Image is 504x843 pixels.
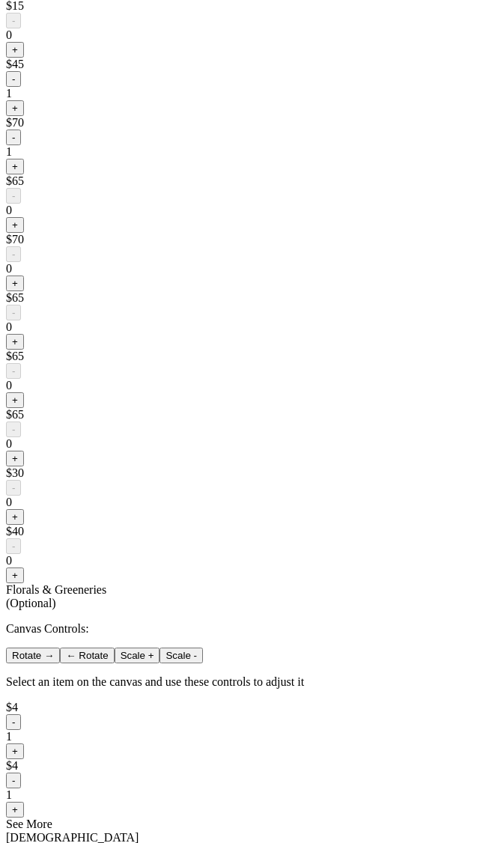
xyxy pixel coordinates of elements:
[6,788,498,802] div: 1
[6,305,21,320] button: -
[6,538,21,554] button: -
[6,42,24,58] button: +
[6,648,60,663] button: Rotate →
[6,392,24,408] button: +
[6,466,498,480] div: $30
[6,334,24,350] button: +
[6,145,498,159] div: 1
[6,759,498,773] div: $4
[6,233,498,246] div: $70
[6,509,24,525] button: +
[6,350,498,363] div: $65
[6,188,21,204] button: -
[6,802,24,818] button: +
[60,648,114,663] button: ← Rotate
[115,648,160,663] button: Scale +
[6,159,24,174] button: +
[6,100,24,116] button: +
[6,675,498,689] p: Select an item on the canvas and use these controls to adjust it
[6,276,24,291] button: +
[6,714,21,730] button: -
[6,554,498,567] div: 0
[6,363,21,379] button: -
[6,421,21,437] button: -
[6,204,498,217] div: 0
[6,743,24,759] button: +
[6,320,498,334] div: 0
[6,480,21,496] button: -
[6,58,498,71] div: $45
[6,583,498,610] div: Florals & Greeneries
[6,13,21,28] button: -
[6,71,21,87] button: -
[6,116,498,130] div: $70
[6,451,24,466] button: +
[6,217,24,233] button: +
[6,437,498,451] div: 0
[6,130,21,145] button: -
[6,262,498,276] div: 0
[6,408,498,421] div: $65
[6,174,498,188] div: $65
[6,730,498,743] div: 1
[6,379,498,392] div: 0
[6,291,498,305] div: $65
[6,87,498,100] div: 1
[6,818,498,831] div: See More
[6,773,21,788] button: -
[6,525,498,538] div: $40
[6,246,21,262] button: -
[6,567,24,583] button: +
[6,496,498,509] div: 0
[6,597,498,610] div: (Optional)
[6,622,498,636] p: Canvas Controls:
[160,648,202,663] button: Scale -
[6,701,498,714] div: $4
[6,28,498,42] div: 0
